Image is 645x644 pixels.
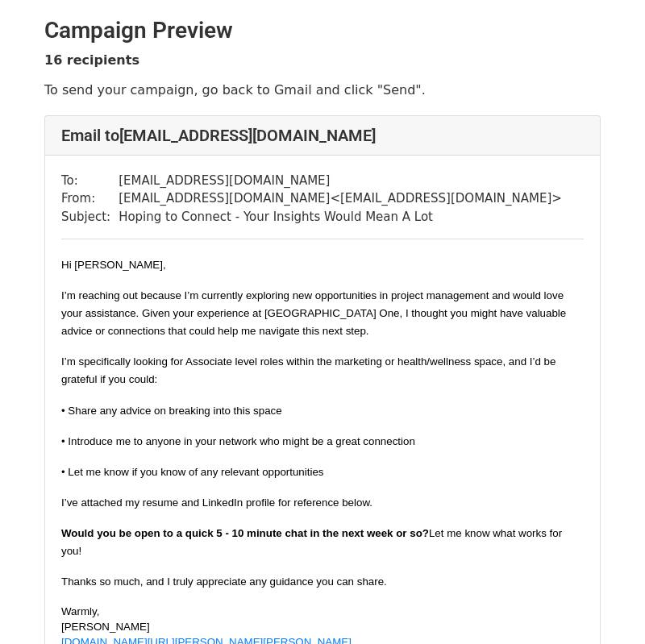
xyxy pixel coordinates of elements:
[61,527,429,539] span: Would you be open to a quick 5 - 10 minute chat in the next week or so?
[61,405,282,417] span: • Share any advice on breaking into this space
[61,527,562,557] span: Let me know what works for you!
[119,172,562,190] td: [EMAIL_ADDRESS][DOMAIN_NAME]
[119,208,562,226] td: Hoping to Connect - Your Insights Would Mean A Lot
[61,466,323,478] span: • Let me know if you know of any relevant opportunities
[44,81,601,98] p: To send your campaign, go back to Gmail and click "Send".
[61,575,387,588] span: Thanks so much, and I truly appreciate any guidance you can share.
[61,208,119,226] td: Subject:
[119,189,562,208] td: [EMAIL_ADDRESS][DOMAIN_NAME] < [EMAIL_ADDRESS][DOMAIN_NAME] >
[61,189,119,208] td: From:
[61,621,150,633] span: [PERSON_NAME]
[44,17,601,44] h2: Campaign Preview
[61,289,566,337] span: I’m reaching out because I’m currently exploring new opportunities in project management and woul...
[61,355,556,385] span: I’m specifically looking for Associate level roles within the marketing or health/wellness space,...
[61,497,372,509] span: I’ve attached my resume and LinkedIn profile for reference below.
[61,126,584,145] h4: Email to [EMAIL_ADDRESS][DOMAIN_NAME]
[61,435,415,447] span: • Introduce me to anyone in your network who might be a great connection
[61,172,119,190] td: To:
[61,605,99,617] span: Warmly,
[61,259,166,271] span: Hi [PERSON_NAME],
[44,52,139,68] strong: 16 recipients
